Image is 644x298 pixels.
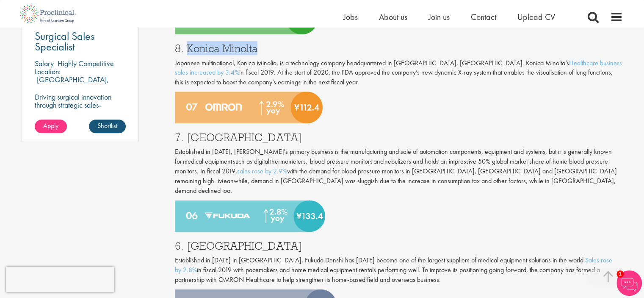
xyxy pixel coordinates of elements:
a: Jobs [343,11,358,22]
p: Japanese multinational, Konica Minolta, is a technology company headquartered in [GEOGRAPHIC_DATA... [175,58,623,88]
span: Apply [43,121,58,130]
a: Healthcare business sales increased by 3.4% [175,58,622,77]
span: 1 [616,270,624,278]
span: Salary [35,58,54,68]
span: Surgical Sales Specialist [35,29,94,54]
h3: 8. Konica Minolta [175,43,623,54]
p: Highly Competitive [58,58,114,68]
a: About us [379,11,407,22]
a: Contact [471,11,496,22]
p: Driving surgical innovation through strategic sales-empowering operating rooms with cutting-edge ... [35,93,126,133]
a: sales rose by 2.9% [237,167,287,175]
h3: 6. [GEOGRAPHIC_DATA] [175,240,623,251]
a: Surgical Sales Specialist [35,31,126,52]
iframe: reCAPTCHA [6,267,114,292]
p: Established in [DATE] in [GEOGRAPHIC_DATA], Fukuda Denshi has [DATE] become one of the largest su... [175,256,623,285]
p: Established in [DATE], [PERSON_NAME]'s primary business is the manufacturing and sale of automati... [175,147,623,195]
span: Location: [35,67,61,76]
a: Shortlist [89,120,126,133]
h3: 7. [GEOGRAPHIC_DATA] [175,132,623,143]
a: Upload CV [517,11,555,22]
a: Sales rose by 2.8% [175,256,612,274]
img: Chatbot [616,270,642,296]
a: Join us [428,11,450,22]
p: [GEOGRAPHIC_DATA], [GEOGRAPHIC_DATA] [35,75,109,92]
a: Apply [35,120,67,133]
